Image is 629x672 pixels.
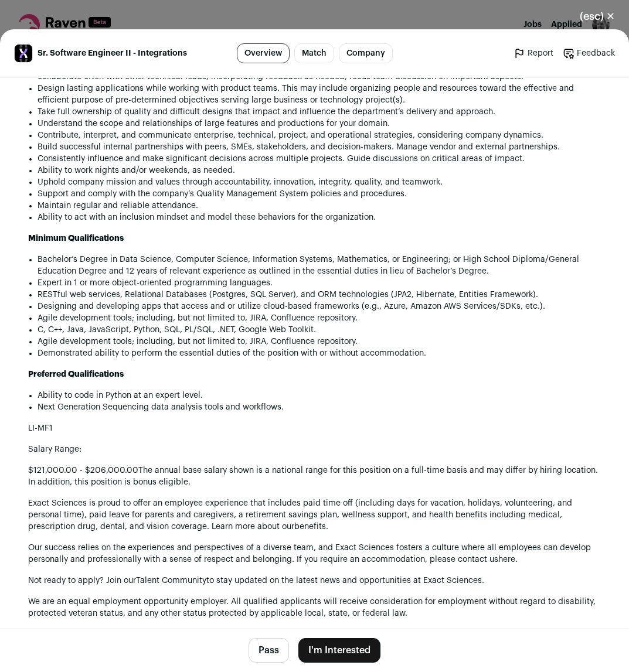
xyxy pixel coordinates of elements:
li: C, C++, Java, JavaScript, Python, SQL, PL/SQL, .NET, Google Web Toolkit. [38,324,601,336]
li: Design lasting applications while working with product teams. This may include organizing people ... [38,83,601,106]
li: Take full ownership of quality and difficult designs that impact and influence the department’s d... [38,106,601,118]
li: Bachelor’s Degree in Data Science, Computer Science, Information Systems, Mathematics, or Enginee... [38,254,601,277]
li: Contribute, interpret, and communicate enterprise, technical, project, and operational strategies... [38,129,601,141]
a: Company [339,43,393,63]
p: Our success relies on the experiences and perspectives of a diverse team, and Exact Sciences fost... [28,542,601,565]
button: Pass [249,638,289,663]
p: $121,000.00 - $206,000.00The annual base salary shown is a national range for this position on a ... [28,465,601,488]
li: Designing and developing apps that access and or utilize cloud-based frameworks (e.g., Azure, Ama... [38,301,601,312]
li: Demonstrated ability to perform the essential duties of the position with or without accommodation. [38,347,601,359]
li: Consistently influence and make significant decisions across multiple projects. Guide discussions... [38,153,601,165]
a: Match [294,43,334,63]
li: Expert in 1 or more object-oriented programming languages. [38,277,601,289]
p: Salary Range: [28,444,601,455]
li: Understand the scope and relationships of large features and productions for your domain. [38,118,601,129]
p: We are an equal employment opportunity employer. All qualified applicants will receive considerat... [28,596,601,619]
strong: Minimum Qualifications [28,234,124,243]
a: Overview [237,43,290,63]
h1: LI-MF1 [28,422,601,434]
li: Ability to act with an inclusion mindset and model these behaviors for the organization. [38,212,601,223]
li: Next Generation Sequencing data analysis tools and workflows. [38,401,601,413]
a: here [498,555,515,564]
a: Report [514,47,553,59]
li: Build successful internal partnerships with peers, SMEs, stakeholders, and decision-makers. Manag... [38,141,601,153]
a: Talent Community [136,577,206,585]
li: Maintain regular and reliable attendance. [38,200,601,212]
strong: Preferred Qualifications [28,370,124,378]
li: Ability to work nights and/or weekends, as needed. [38,165,601,176]
button: I'm Interested [298,638,380,663]
li: Agile development tools; including, but not limited to, JIRA, Confluence repository. [38,336,601,347]
li: RESTful web services, Relational Databases (Postgres, SQL Server), and ORM technologies (JPA2, Hi... [38,289,601,301]
button: Close modal [566,4,629,29]
li: Support and comply with the company’s Quality Management System policies and procedures. [38,188,601,200]
p: Exact Sciences is proud to offer an employee experience that includes paid time off (including da... [28,497,601,533]
li: Agile development tools; including, but not limited to, JIRA, Confluence repository. [38,312,601,324]
p: Not ready to apply? Join our to stay updated on the latest news and opportunities at Exact Sciences. [28,575,601,586]
a: Feedback [563,47,615,59]
span: Sr. Software Engineer II - Integrations [38,47,187,59]
li: Uphold company mission and values through accountability, innovation, integrity, quality, and tea... [38,176,601,188]
a: benefits [294,523,326,531]
li: Ability to code in Python at an expert level. [38,390,601,401]
img: 35a5883c2ed0f2759880002c12098930e55a29d608376601bf346e46a491bdb2.jpg [15,45,32,62]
